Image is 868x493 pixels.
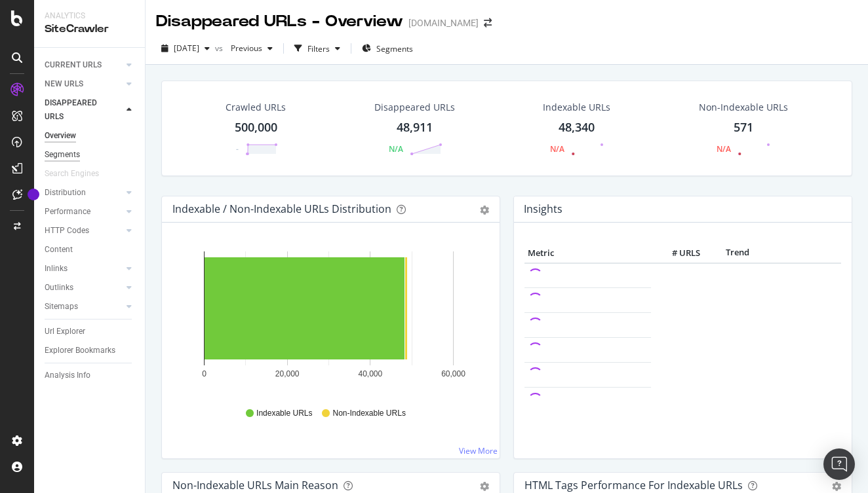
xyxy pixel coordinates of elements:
[358,369,382,378] text: 40,000
[45,300,78,314] div: Sitemaps
[374,101,455,114] div: Disappeared URLs
[699,101,788,114] div: Non-Indexable URLs
[156,10,403,33] div: Disappeared URLs - Overview
[543,101,610,114] div: Indexable URLs
[45,325,136,338] a: Url Explorer
[45,167,99,181] div: Search Engines
[45,344,115,357] div: Explorer Bookmarks
[202,369,207,378] text: 0
[651,244,703,263] th: # URLS
[45,243,136,257] a: Content
[524,479,743,492] div: HTML Tags Performance for Indexable URLs
[226,43,262,54] span: Previous
[703,244,772,263] th: Trend
[45,300,123,314] a: Sitemaps
[484,18,492,27] div: arrow-right-arrow-left
[45,58,123,72] a: CURRENT URLS
[480,482,489,491] div: gear
[289,38,345,59] button: Filters
[397,119,433,136] div: 48,911
[45,281,123,295] a: Outlinks
[45,129,136,143] a: Overview
[480,206,489,215] div: gear
[45,58,102,72] div: CURRENT URLS
[45,262,123,276] a: Inlinks
[408,16,479,29] div: [DOMAIN_NAME]
[45,148,80,162] div: Segments
[45,205,90,219] div: Performance
[226,38,278,59] button: Previous
[215,43,226,54] span: vs
[45,369,90,382] div: Analysis Info
[275,369,300,378] text: 20,000
[45,369,136,382] a: Analysis Info
[174,43,199,54] span: 2025 Aug. 11th
[45,281,73,295] div: Outlinks
[172,244,484,395] svg: A chart.
[559,119,595,136] div: 48,340
[28,189,39,200] div: Tooltip anchor
[45,344,136,357] a: Explorer Bookmarks
[45,224,89,238] div: HTTP Codes
[441,369,465,378] text: 60,000
[45,96,111,124] div: DISAPPEARED URLS
[172,479,338,492] div: Non-Indexable URLs Main Reason
[734,119,753,136] div: 571
[307,43,330,54] div: Filters
[524,200,562,218] h4: Insights
[236,143,239,155] div: -
[172,202,391,215] div: Indexable / Non-Indexable URLs Distribution
[389,143,403,155] div: N/A
[332,408,405,419] span: Non-Indexable URLs
[45,77,123,91] a: NEW URLS
[45,325,85,338] div: Url Explorer
[45,262,68,276] div: Inlinks
[156,38,215,59] button: [DATE]
[45,148,136,162] a: Segments
[832,482,841,491] div: gear
[459,445,498,456] a: View More
[235,119,277,136] div: 500,000
[45,77,83,91] div: NEW URLS
[45,186,123,200] a: Distribution
[376,43,413,54] span: Segments
[45,243,73,257] div: Content
[256,408,312,419] span: Indexable URLs
[45,186,86,200] div: Distribution
[45,224,123,238] a: HTTP Codes
[45,129,76,143] div: Overview
[524,244,651,263] th: Metric
[45,167,112,181] a: Search Engines
[226,101,286,114] div: Crawled URLs
[357,38,418,59] button: Segments
[45,22,134,37] div: SiteCrawler
[45,96,123,124] a: DISAPPEARED URLS
[550,143,564,155] div: N/A
[45,10,134,22] div: Analytics
[717,143,731,155] div: N/A
[823,448,855,480] div: Open Intercom Messenger
[45,205,123,219] a: Performance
